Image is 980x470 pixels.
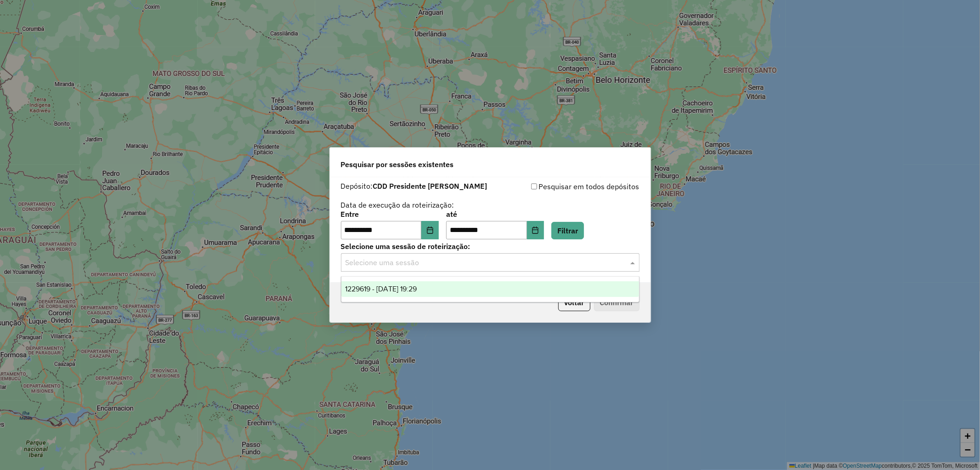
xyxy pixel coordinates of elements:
span: 1229619 - [DATE] 19:29 [345,285,417,293]
span: Pesquisar por sessões existentes [341,159,454,170]
label: Entre [341,209,439,220]
ng-dropdown-panel: Options list [341,276,640,302]
label: Data de execução da roteirização: [341,199,454,210]
label: Depósito: [341,180,487,191]
button: Choose Date [421,221,439,239]
button: Filtrar [551,222,584,239]
button: Choose Date [527,221,544,239]
strong: CDD Presidente [PERSON_NAME] [373,181,487,191]
label: até [446,209,544,220]
div: Pesquisar em todos depósitos [490,181,640,192]
label: Selecione uma sessão de roteirização: [341,241,640,252]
